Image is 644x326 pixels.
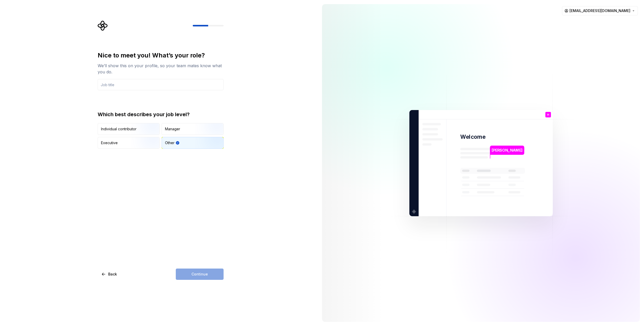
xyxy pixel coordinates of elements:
p: [PERSON_NAME] [492,147,522,153]
button: Back [98,269,121,280]
input: Job title [98,79,224,90]
div: Manager [165,126,180,132]
div: Which best describes your job level? [98,111,224,118]
p: H [547,113,549,116]
svg: Supernova Logo [98,21,108,31]
div: Nice to meet you! What’s your role? [98,51,224,60]
span: [EMAIL_ADDRESS][DOMAIN_NAME] [569,8,630,13]
p: Welcome [460,133,485,141]
div: Other [165,140,174,145]
div: We’ll show this on your profile, so your team mates know what you do. [98,63,224,75]
div: Individual contributor [101,126,136,132]
button: [EMAIL_ADDRESS][DOMAIN_NAME] [562,6,638,15]
span: Back [108,272,117,277]
div: Executive [101,140,118,145]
